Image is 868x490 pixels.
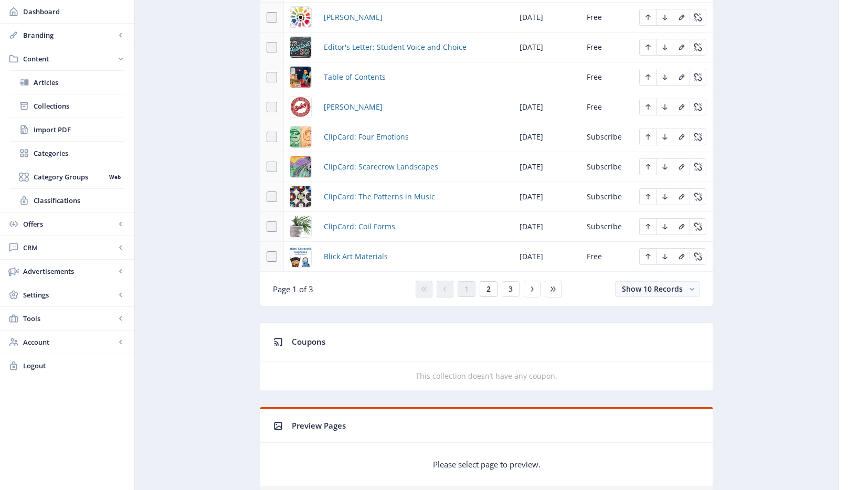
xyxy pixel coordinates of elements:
span: Import PDF [34,124,124,135]
td: [DATE] [513,3,580,33]
span: Dashboard [23,6,126,17]
img: 02fd1cf2-69ea-4574-88e6-41ec32e7c581.png [290,97,311,118]
img: 09b45544-d2c4-4866-b50d-5656508a25d0.png [290,37,311,58]
a: Classifications [10,189,124,212]
td: [DATE] [513,92,580,122]
img: d1936b93-574f-4c37-a125-16c57463ece6.png [290,246,311,267]
a: Edit page [690,251,706,261]
span: Categories [34,148,124,158]
span: Content [23,54,115,64]
a: Articles [10,71,124,94]
a: ClipCard: The Patterns in Music [324,190,435,203]
td: Subscribe [580,212,633,242]
a: Blick Art Materials [324,250,388,263]
a: Edit page [656,191,673,201]
img: 6c8d4f43-6673-4e23-aa2b-f6edeedbfe35.png [290,67,311,88]
a: Edit page [639,71,656,81]
img: eb66e8a1-f00a-41c4-a6e9-fdc789f3f2b8.png [290,156,311,177]
a: Edit page [656,131,673,141]
td: Subscribe [580,122,633,152]
span: Page 1 of 3 [273,284,313,294]
a: Edit page [673,101,690,111]
span: Show 10 Records [622,284,683,294]
td: [DATE] [513,242,580,272]
span: Articles [34,77,124,88]
td: [DATE] [513,122,580,152]
span: CRM [23,242,115,253]
a: [PERSON_NAME] [324,101,383,113]
a: Edit page [673,131,690,141]
td: [DATE] [513,182,580,212]
a: Edit page [690,161,706,171]
span: Logout [23,360,126,371]
a: ClipCard: Scarecrow Landscapes [324,161,438,173]
span: Tools [23,313,115,324]
a: Edit page [656,251,673,261]
td: [DATE] [513,212,580,242]
a: [PERSON_NAME] [324,11,383,24]
a: Collections [10,94,124,118]
a: Edit page [690,71,706,81]
app-collection-view: Coupons [260,322,713,391]
button: 2 [480,281,497,297]
a: Table of Contents [324,71,386,83]
td: Free [580,3,633,33]
a: Edit page [690,221,706,231]
a: Edit page [656,161,673,171]
a: Category GroupsWeb [10,165,124,188]
a: Edit page [690,131,706,141]
a: Edit page [656,101,673,111]
a: Edit page [639,191,656,201]
span: 2 [486,285,491,293]
span: Classifications [34,195,124,206]
a: Edit page [639,101,656,111]
a: Edit page [690,12,706,22]
a: Edit page [673,12,690,22]
a: Edit page [673,161,690,171]
a: Import PDF [10,118,124,141]
span: ClipCard: Four Emotions [324,131,409,143]
span: Branding [23,30,115,40]
td: Free [580,242,633,272]
a: Edit page [690,41,706,51]
a: Edit page [639,131,656,141]
span: Coupons [292,336,325,347]
td: [DATE] [513,33,580,62]
td: Free [580,62,633,92]
img: b74bb9dd-ba71-4168-8934-148866c5fcde.png [290,216,311,237]
td: Free [580,92,633,122]
button: Show 10 Records [615,281,700,297]
a: Edit page [690,101,706,111]
img: 94a25c7c-888a-4d11-be5c-9c2cf17c9a1d.png [290,186,311,207]
a: Edit page [639,12,656,22]
a: Edit page [690,191,706,201]
a: Edit page [639,221,656,231]
span: Advertisements [23,266,115,276]
td: Subscribe [580,152,633,182]
a: Categories [10,142,124,165]
td: Free [580,33,633,62]
a: Edit page [639,161,656,171]
span: 3 [509,285,513,293]
a: ClipCard: Coil Forms [324,220,395,233]
a: Edit page [673,221,690,231]
a: Edit page [656,41,673,51]
a: Edit page [656,12,673,22]
span: Collections [34,101,124,111]
span: Offers [23,219,115,229]
a: Edit page [639,41,656,51]
div: Preview Pages [292,418,700,434]
a: Edit page [673,71,690,81]
button: 1 [458,281,475,297]
span: 1 [464,285,469,293]
div: This collection doesn’t have any coupon. [260,370,713,382]
a: Edit page [673,191,690,201]
a: Edit page [673,41,690,51]
img: bfd13382-5627-46c0-97e7-dad1c76cb3b4.png [290,7,311,28]
span: Settings [23,290,115,300]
